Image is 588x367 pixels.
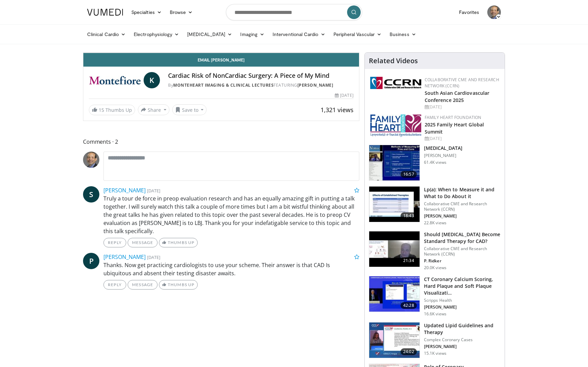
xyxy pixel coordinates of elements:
[268,28,329,41] a: Interventional Cardio
[103,187,146,194] a: [PERSON_NAME]
[425,77,499,89] a: Collaborative CME and Research Network (CCRN)
[369,231,420,267] img: eb63832d-2f75-457d-8c1a-bbdc90eb409c.150x105_q85_crop-smart_upscale.jpg
[144,72,160,88] a: K
[424,351,446,356] p: 15.1K views
[147,254,160,260] small: [DATE]
[424,201,501,212] p: Collaborative CME and Research Network (CCRN)
[425,136,499,142] div: [DATE]
[173,82,274,88] a: MonteHeart Imaging & Clinical Lectures
[425,115,481,120] a: Family Heart Foundation
[103,194,359,235] p: Truly a tour de force in preop evaluation research and has an equally amazing gift in putting a t...
[128,280,158,290] a: Message
[159,280,197,290] a: Thumbs Up
[424,231,501,245] h3: Should [MEDICAL_DATA] Become Standard Therapy for CAD?
[159,238,197,247] a: Thumbs Up
[370,77,421,89] img: a04ee3ba-8487-4636-b0fb-5e8d268f3737.png.150x105_q85_autocrop_double_scale_upscale_version-0.2.png
[83,186,99,203] a: S
[424,265,446,270] p: 20.0K views
[424,298,501,303] p: Scripps Health
[424,246,501,257] p: Collaborative CME and Research Network (CCRN)
[487,5,501,19] img: Avatar
[226,4,362,20] input: Search topics, interventions
[401,257,417,264] span: 21:34
[401,212,417,219] span: 18:43
[424,145,463,152] h3: [MEDICAL_DATA]
[424,213,501,219] p: [PERSON_NAME]
[369,145,420,180] img: a92b9a22-396b-4790-a2bb-5028b5f4e720.150x105_q85_crop-smart_upscale.jpg
[424,258,501,264] p: P. Ridker
[329,28,386,41] a: Peripheral Vascular
[168,72,353,80] h4: Cardiac Risk of NonCardiac Surgery: A Piece of My Mind
[83,253,99,269] a: P
[127,5,166,19] a: Specialties
[369,187,420,222] img: 7a20132b-96bf-405a-bedd-783937203c38.150x105_q85_crop-smart_upscale.jpg
[89,105,135,115] a: 15 Thumbs Up
[83,137,359,146] span: Comments 2
[424,276,501,296] h3: CT Coronary Calcium Scoring, Hard Plaque and Soft Plaque Visualizati…
[369,276,420,312] img: 4ea3ec1a-320e-4f01-b4eb-a8bc26375e8f.150x105_q85_crop-smart_upscale.jpg
[83,53,359,67] a: Email [PERSON_NAME]
[89,72,141,88] img: MonteHeart Imaging & Clinical Lectures
[424,153,463,158] p: [PERSON_NAME]
[321,106,354,114] span: 1,321 views
[369,322,501,358] a: 24:02 Updated Lipid Guidelines and Therapy Complex Coronary Cases [PERSON_NAME] 15.1K views
[369,231,501,270] a: 21:34 Should [MEDICAL_DATA] Become Standard Therapy for CAD? Collaborative CME and Research Netwo...
[370,115,421,137] img: 96363db5-6b1b-407f-974b-715268b29f70.jpeg.150x105_q85_autocrop_double_scale_upscale_version-0.2.jpg
[401,348,417,355] span: 24:02
[147,188,160,194] small: [DATE]
[138,104,169,115] button: Share
[168,82,353,88] div: By FEATURING
[424,304,501,310] p: [PERSON_NAME]
[335,92,353,99] div: [DATE]
[236,28,268,41] a: Imaging
[386,28,420,41] a: Business
[424,160,446,165] p: 61.4K views
[172,104,207,115] button: Save to
[83,152,99,168] img: Avatar
[103,238,126,247] a: Reply
[369,276,501,317] a: 42:28 CT Coronary Calcium Scoring, Hard Plaque and Soft Plaque Visualizati… Scripps Health [PERSO...
[401,302,417,309] span: 42:28
[424,322,501,336] h3: Updated Lipid Guidelines and Therapy
[183,28,236,41] a: [MEDICAL_DATA]
[166,5,197,19] a: Browse
[130,28,183,41] a: Electrophysiology
[424,220,446,226] p: 22.8K views
[424,186,501,200] h3: Lp(a): When to Measure it and What to Do About it
[424,337,501,343] p: Complex Coronary Cases
[103,261,359,277] p: Thanks. Now get practicing cardiologists to use your scheme. Their answer is that CAD Is ubiquito...
[401,171,417,178] span: 16:57
[128,238,158,247] a: Message
[297,82,333,88] a: [PERSON_NAME]
[424,344,501,349] p: [PERSON_NAME]
[425,121,484,135] a: 2025 Family Heart Global Summit
[424,311,446,317] p: 16.6K views
[87,9,123,16] img: VuMedi Logo
[369,322,420,358] img: 77f671eb-9394-4acc-bc78-a9f077f94e00.150x105_q85_crop-smart_upscale.jpg
[425,90,490,103] a: South Asian Cardiovascular Conference 2025
[83,28,130,41] a: Clinical Cardio
[369,186,501,226] a: 18:43 Lp(a): When to Measure it and What to Do About it Collaborative CME and Research Network (C...
[99,107,104,113] span: 15
[103,280,126,290] a: Reply
[83,53,359,53] video-js: Video Player
[103,253,146,261] a: [PERSON_NAME]
[369,145,501,181] a: 16:57 [MEDICAL_DATA] [PERSON_NAME] 61.4K views
[425,104,499,110] div: [DATE]
[369,57,418,65] h4: Related Videos
[455,5,483,19] a: Favorites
